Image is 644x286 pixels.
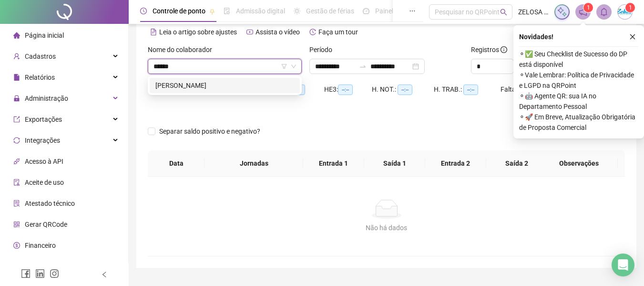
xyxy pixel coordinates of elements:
[309,29,316,35] span: history
[204,150,303,177] th: Jornadas
[501,85,522,93] span: Faltas:
[148,44,218,55] label: Nome do colaborador
[291,64,296,69] span: down
[294,8,300,14] span: sun
[629,33,636,40] span: close
[150,78,300,93] div: JOCINEIA DA SILVA MARTINS
[101,271,108,278] span: left
[25,53,56,60] span: Cadastros
[318,28,358,36] span: Faça um tour
[25,200,75,207] span: Atestado técnico
[540,150,618,177] th: Observações
[425,150,486,177] th: Entrada 2
[600,8,608,16] span: bell
[309,44,338,55] label: Período
[363,8,369,14] span: dashboard
[13,158,20,165] span: api
[306,7,354,15] span: Gestão de férias
[364,150,425,177] th: Saída 1
[150,29,157,35] span: file-text
[519,70,638,91] span: ⚬ Vale Lembrar: Política de Privacidade e LGPD na QRPoint
[159,28,237,36] span: Leia o artigo sobre ajustes
[50,269,59,278] span: instagram
[25,95,68,102] span: Administração
[25,137,60,144] span: Integrações
[500,9,507,16] span: search
[13,95,20,102] span: lock
[155,126,264,137] span: Separar saldo positivo e negativo?
[256,28,300,36] span: Assista o vídeo
[303,150,364,177] th: Entrada 1
[13,32,20,39] span: home
[13,74,20,81] span: file
[372,84,434,95] div: H. NOT.:
[13,200,20,207] span: solution
[557,7,567,17] img: sparkle-icon.fc2bf0ac1784a2077858766a79e2daf3.svg
[159,222,613,233] div: Não há dados
[612,254,634,276] div: Open Intercom Messenger
[375,7,412,15] span: Painel do DP
[25,242,56,249] span: Financeiro
[587,4,590,11] span: 1
[583,3,593,12] sup: 1
[579,8,587,16] span: notification
[281,64,287,69] span: filter
[324,84,372,95] div: HE 3:
[13,137,20,144] span: sync
[155,80,294,91] div: [PERSON_NAME]
[359,63,367,70] span: to
[13,221,20,228] span: qrcode
[471,44,507,55] span: Registros
[13,242,20,249] span: dollar
[25,32,64,39] span: Página inicial
[519,112,638,133] span: ⚬ 🚀 Em Breve, Atualização Obrigatória de Proposta Comercial
[25,74,55,81] span: Relatórios
[13,116,20,123] span: export
[501,46,507,53] span: info-circle
[519,32,553,42] span: Novidades !
[209,9,215,14] span: pushpin
[548,158,610,169] span: Observações
[625,3,635,12] sup: Atualize o seu contato no menu Meus Dados
[629,4,632,11] span: 1
[409,8,416,14] span: ellipsis
[13,53,20,60] span: user-add
[519,91,638,112] span: ⚬ 🤖 Agente QR: sua IA no Departamento Pessoal
[236,7,285,15] span: Admissão digital
[13,179,20,186] span: audit
[518,7,549,17] span: ZELOSA LIMPEZA
[246,29,253,35] span: youtube
[463,85,478,95] span: --:--
[434,84,501,95] div: H. TRAB.:
[140,8,147,14] span: clock-circle
[25,263,73,270] span: Central de ajuda
[25,116,62,123] span: Exportações
[486,150,547,177] th: Saída 2
[618,5,632,19] img: 3585
[398,85,412,95] span: --:--
[153,7,205,15] span: Controle de ponto
[25,158,63,165] span: Acesso à API
[25,221,67,228] span: Gerar QRCode
[148,150,204,177] th: Data
[519,49,638,70] span: ⚬ ✅ Seu Checklist de Sucesso do DP está disponível
[21,269,31,278] span: facebook
[224,8,230,14] span: file-done
[25,179,64,186] span: Aceite de uso
[35,269,45,278] span: linkedin
[338,85,353,95] span: --:--
[359,63,367,70] span: swap-right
